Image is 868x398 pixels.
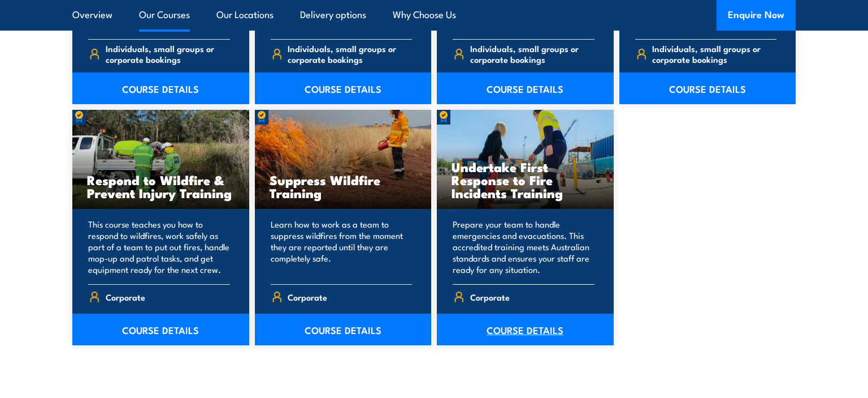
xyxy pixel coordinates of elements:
h3: Undertake First Response to Fire Incidents Training [452,160,599,199]
a: COURSE DETAILS [437,314,614,345]
a: COURSE DETAILS [72,314,249,345]
span: Corporate [470,288,510,306]
a: COURSE DETAILS [255,72,432,104]
span: Individuals, small groups or corporate bookings [652,43,776,65]
h3: Suppress Wildfire Training [270,173,417,199]
span: Individuals, small groups or corporate bookings [288,43,412,65]
p: This course teaches you how to respond to wildfires, work safely as part of a team to put out fir... [88,219,230,275]
span: Corporate [106,288,145,306]
p: Learn how to work as a team to suppress wildfires from the moment they are reported until they ar... [271,219,413,275]
span: Corporate [288,288,327,306]
span: Individuals, small groups or corporate bookings [106,43,230,65]
p: Prepare your team to handle emergencies and evacuations. This accredited training meets Australia... [453,219,594,275]
h3: Respond to Wildfire & Prevent Injury Training [87,173,235,199]
a: COURSE DETAILS [255,314,432,345]
a: COURSE DETAILS [437,72,614,104]
span: Individuals, small groups or corporate bookings [470,43,594,65]
a: COURSE DETAILS [72,72,249,104]
a: COURSE DETAILS [619,72,796,104]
